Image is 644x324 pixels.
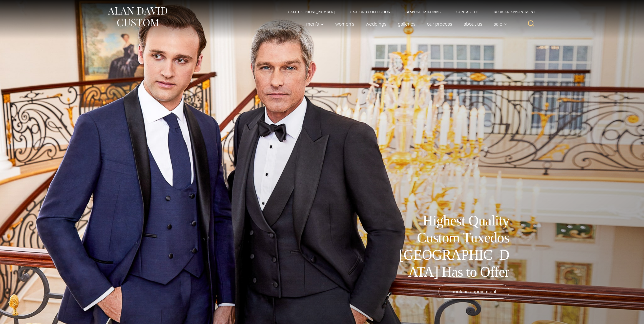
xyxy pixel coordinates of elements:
[398,10,449,14] a: Bespoke Tailoring
[392,19,421,29] a: Galleries
[329,19,360,29] a: Women’s
[280,10,537,14] nav: Secondary Navigation
[486,10,537,14] a: Book an Appointment
[494,21,507,26] span: Sale
[396,212,509,280] h1: Highest Quality Custom Tuxedos [GEOGRAPHIC_DATA] Has to Offer
[439,284,509,299] a: book an appointment
[300,19,510,29] nav: Primary Navigation
[449,10,486,14] a: Contact Us
[306,21,324,26] span: Men’s
[342,10,398,14] a: Oxxford Collection
[360,19,392,29] a: weddings
[525,18,537,30] button: View Search Form
[458,19,488,29] a: About Us
[451,288,496,295] span: book an appointment
[107,6,168,28] img: Alan David Custom
[280,10,342,14] a: Call Us [PHONE_NUMBER]
[421,19,458,29] a: Our Process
